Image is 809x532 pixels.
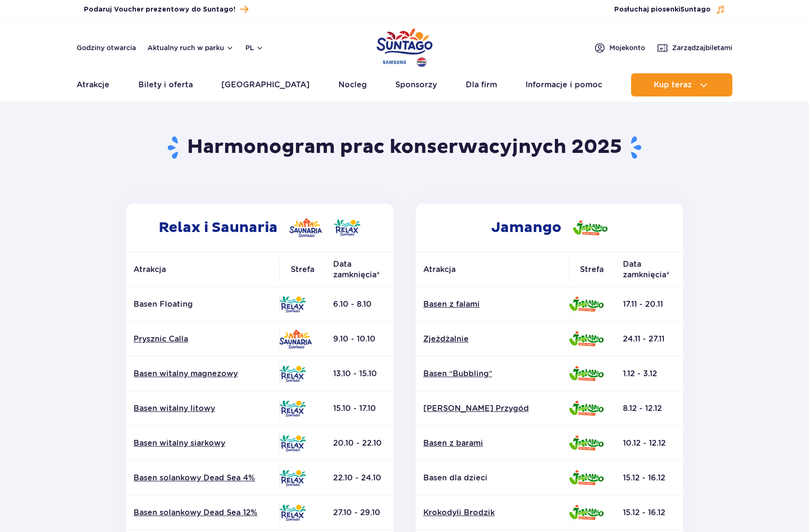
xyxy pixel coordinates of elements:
[84,3,248,16] a: Podaruj Voucher prezentowy do Suntago!
[126,204,393,252] h2: Relax i Saunaria
[245,43,264,53] button: pl
[423,403,561,414] a: [PERSON_NAME] Przygód
[466,73,497,96] a: Dla firm
[289,218,322,237] img: Saunaria
[423,438,561,449] a: Basen z barami
[615,252,683,287] th: Data zamknięcia*
[138,73,193,96] a: Bilety i oferta
[377,24,432,68] a: Park of Poland
[325,252,393,287] th: Data zamknięcia*
[325,356,393,391] td: 13.10 - 15.10
[423,334,561,344] a: Zjeżdżalnie
[325,495,393,530] td: 27.10 - 29.10
[615,495,683,530] td: 15.12 - 16.12
[615,461,683,495] td: 15.12 - 16.12
[573,220,607,235] img: Jamango
[680,6,711,13] span: Suntago
[569,297,604,312] img: Jamango
[279,329,312,349] img: Saunaria
[615,426,683,461] td: 10.12 - 12.12
[569,470,604,485] img: Jamango
[569,505,604,520] img: Jamango
[279,400,306,417] img: Relax
[84,5,235,14] span: Podaruj Voucher prezentowy do Suntago!
[134,507,271,518] a: Basen solankowy Dead Sea 12%
[614,5,711,14] span: Posłuchaj piosenki
[594,42,645,54] a: Mojekonto
[614,5,725,14] button: Posłuchaj piosenkiSuntago
[615,322,683,356] td: 24.11 - 27.11
[615,356,683,391] td: 1.12 - 3.12
[609,43,645,53] span: Moje konto
[279,435,306,451] img: Relax
[134,403,271,414] a: Basen witalny litowy
[569,366,604,381] img: Jamango
[657,42,732,54] a: Zarządzajbiletami
[569,331,604,346] img: Jamango
[423,368,561,379] a: Basen “Bubbling”
[134,473,271,483] a: Basen solankowy Dead Sea 4%
[279,252,325,287] th: Strefa
[615,391,683,426] td: 8.12 - 12.12
[279,505,306,521] img: Relax
[569,436,604,450] img: Jamango
[569,252,615,287] th: Strefa
[134,334,271,344] a: Prysznic Calla
[134,368,271,379] a: Basen witalny magnezowy
[526,73,602,96] a: Informacje i pomoc
[279,296,306,313] img: Relax
[334,219,361,236] img: Relax
[126,252,279,287] th: Atrakcja
[423,299,561,310] a: Basen z falami
[631,73,732,96] button: Kup teraz
[325,322,393,356] td: 9.10 - 10.10
[134,438,271,449] a: Basen witalny siarkowy
[325,287,393,322] td: 6.10 - 8.10
[325,461,393,495] td: 22.10 - 24.10
[672,43,732,53] span: Zarządzaj biletami
[325,391,393,426] td: 15.10 - 17.10
[423,473,561,483] p: Basen dla dzieci
[122,135,687,160] h1: Harmonogram prac konserwacyjnych 2025
[654,81,692,89] span: Kup teraz
[279,366,306,382] img: Relax
[77,73,109,96] a: Atrakcje
[279,470,306,486] img: Relax
[395,73,437,96] a: Sponsorzy
[423,507,561,518] a: Krokodyli Brodzik
[416,252,569,287] th: Atrakcja
[221,73,310,96] a: [GEOGRAPHIC_DATA]
[134,299,271,310] p: Basen Floating
[148,44,234,52] button: Aktualny ruch w parku
[325,426,393,461] td: 20.10 - 22.10
[615,287,683,322] td: 17.11 - 20.11
[416,204,683,252] h2: Jamango
[569,401,604,416] img: Jamango
[77,43,136,53] a: Godziny otwarcia
[338,73,367,96] a: Nocleg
